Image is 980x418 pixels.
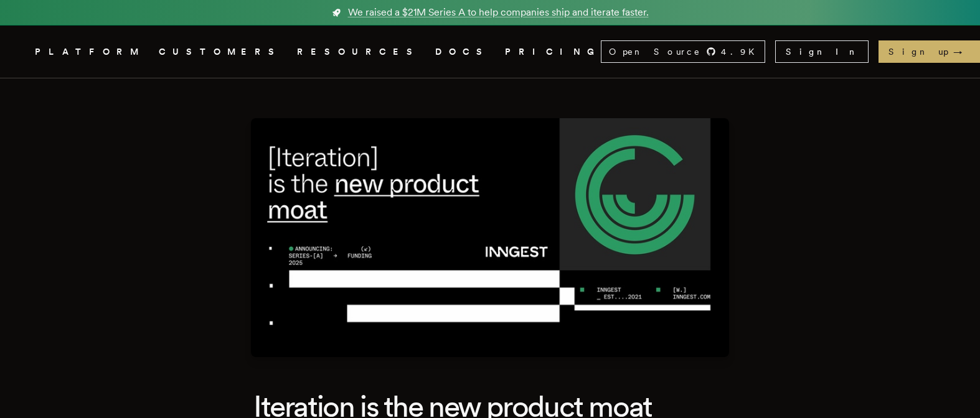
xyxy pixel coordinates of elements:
img: Featured image for Iteration is the new product moat blog post [251,118,729,357]
span: Open Source [609,45,701,58]
span: 4.9 K [721,45,762,58]
a: CUSTOMERS [159,44,282,60]
button: PLATFORM [35,44,144,60]
button: RESOURCES [297,44,420,60]
a: DOCS [435,44,490,60]
a: PRICING [505,44,601,60]
span: → [953,45,974,58]
a: Sign In [775,40,869,63]
span: We raised a $21M Series A to help companies ship and iterate faster. [348,5,649,20]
